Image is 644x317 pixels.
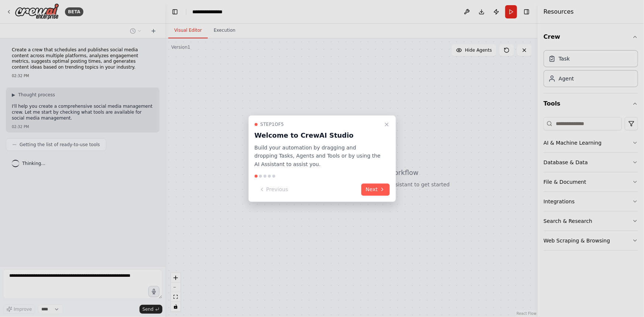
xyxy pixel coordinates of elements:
[361,183,390,196] button: Next
[255,130,381,141] h3: Welcome to CrewAI Studio
[382,120,391,129] button: Close walkthrough
[255,144,381,169] p: Build your automation by dragging and dropping Tasks, Agents and Tools or by using the AI Assista...
[261,121,284,127] span: Step 1 of 5
[255,183,293,196] button: Previous
[170,7,180,17] button: Hide left sidebar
